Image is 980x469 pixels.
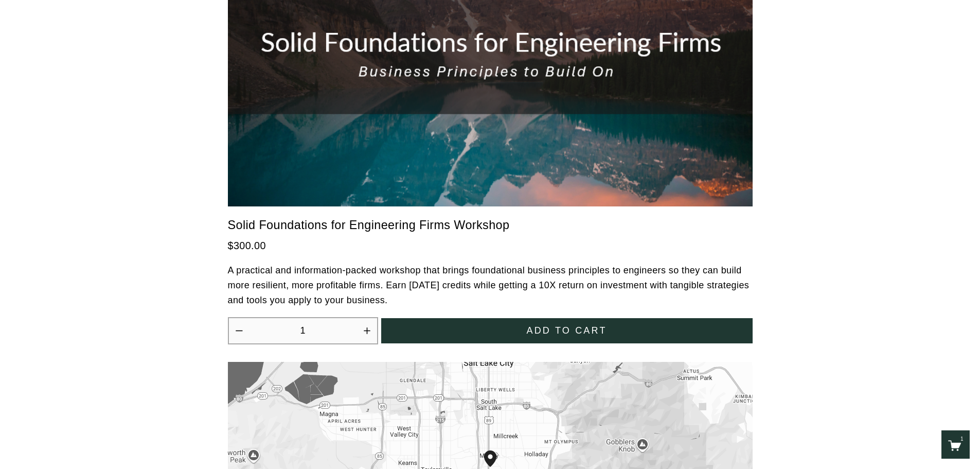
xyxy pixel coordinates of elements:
a: Solid Foundations for Engineering Firms Workshop [228,216,510,235]
div: Quantity [228,317,378,345]
button: Increase quantity by 1 [363,326,371,335]
button: Add to cart [381,318,753,344]
p: A practical and information-packed workshop that brings foundational business principles to engin... [228,263,753,307]
span: Add to cart [526,325,607,336]
div: $300.00 [228,238,753,254]
span: 1 [960,436,964,442]
button: Decrease quantity by 1 [235,326,243,335]
a: One item in cart [948,439,961,452]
